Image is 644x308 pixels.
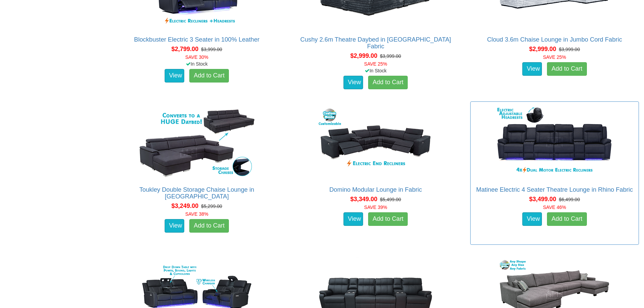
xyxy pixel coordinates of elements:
[171,46,198,52] span: $2,799.00
[139,186,254,200] a: Toukley Double Storage Chaise Lounge in [GEOGRAPHIC_DATA]
[380,197,401,202] del: $5,499.00
[487,36,622,43] a: Cloud 3.6m Chaise Lounge in Jumbo Cord Fabric
[547,212,587,226] a: Add to Cart
[300,36,451,50] a: Cushy 2.6m Theatre Daybed in [GEOGRAPHIC_DATA] Fabric
[201,204,222,209] del: $5,299.00
[189,219,229,233] a: Add to Cart
[494,105,615,180] img: Matinee Electric 4 Seater Theatre Lounge in Rhino Fabric
[368,76,408,89] a: Add to Cart
[543,205,566,210] font: SAVE 46%
[134,36,260,43] a: Blockbuster Electric 3 Seater in 100% Leather
[136,105,258,180] img: Toukley Double Storage Chaise Lounge in Fabric
[343,212,363,226] a: View
[522,62,542,76] a: View
[185,54,208,60] font: SAVE 30%
[350,52,377,59] span: $2,999.00
[315,105,436,180] img: Domino Modular Lounge in Fabric
[290,67,461,74] div: In Stock
[165,219,184,233] a: View
[364,205,387,210] font: SAVE 39%
[559,47,580,52] del: $3,999.00
[529,46,556,52] span: $2,999.00
[329,186,422,193] a: Domino Modular Lounge in Fabric
[547,62,587,76] a: Add to Cart
[522,212,542,226] a: View
[201,47,222,52] del: $3,999.00
[559,197,580,202] del: $6,499.00
[368,212,408,226] a: Add to Cart
[476,186,633,193] a: Matinee Electric 4 Seater Theatre Lounge in Rhino Fabric
[165,69,184,82] a: View
[343,76,363,89] a: View
[364,61,387,67] font: SAVE 25%
[380,53,401,59] del: $3,999.00
[171,203,198,209] span: $3,249.00
[185,211,208,217] font: SAVE 38%
[350,196,377,203] span: $3,349.00
[529,196,556,203] span: $3,499.00
[111,61,282,67] div: In Stock
[189,69,229,82] a: Add to Cart
[543,54,566,60] font: SAVE 25%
